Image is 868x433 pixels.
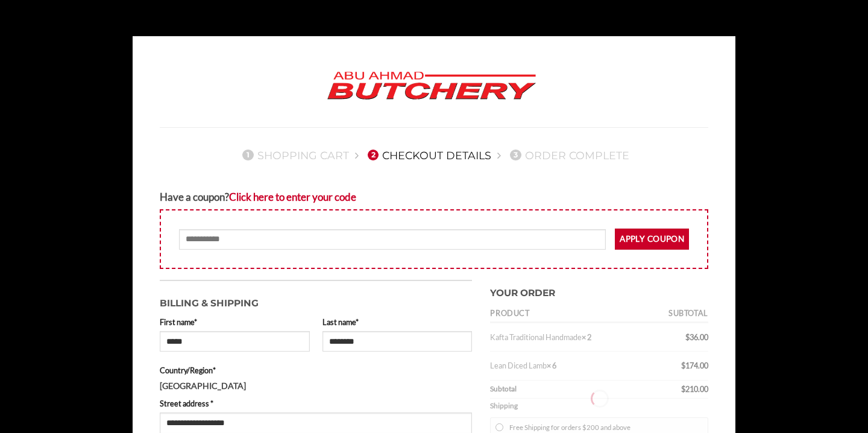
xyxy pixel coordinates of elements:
nav: Checkout steps [160,139,708,171]
div: Have a coupon? [160,189,708,205]
a: 2Checkout details [364,149,492,162]
label: Country/Region [160,364,472,376]
h3: Billing & Shipping [160,290,472,311]
img: Abu Ahmad Butchery [317,63,546,109]
label: First name [160,316,310,328]
button: Apply coupon [615,229,689,250]
span: 2 [368,150,379,160]
span: 1 [242,150,253,160]
bdi: 36.00 [685,332,708,342]
a: 1Shopping Cart [239,149,349,162]
bdi: 174.00 [681,361,708,370]
a: Enter your coupon code [229,191,356,203]
label: Street address [160,397,472,409]
strong: [GEOGRAPHIC_DATA] [160,381,246,391]
bdi: 210.00 [681,384,708,394]
h3: Your order [490,280,708,301]
label: Last name [322,316,473,328]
